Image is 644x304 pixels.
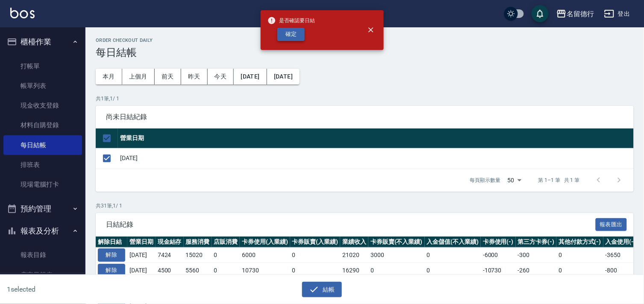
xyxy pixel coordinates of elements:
[368,237,425,248] th: 卡券販賣(不入業績)
[553,5,597,23] button: 名留德行
[127,263,156,278] td: [DATE]
[556,248,603,263] td: 0
[596,220,627,228] a: 報表匯出
[3,135,82,155] a: 每日結帳
[3,56,82,76] a: 打帳單
[184,248,212,263] td: 15020
[106,113,623,121] span: 尚未日結紀錄
[127,237,156,248] th: 營業日期
[98,264,125,277] button: 解除
[425,237,481,248] th: 入金儲值(不入業績)
[340,263,368,278] td: 16290
[3,31,82,53] button: 櫃檯作業
[118,148,634,168] td: [DATE]
[425,248,481,263] td: 0
[267,69,300,85] button: [DATE]
[156,237,184,248] th: 現金結存
[481,248,516,263] td: -6000
[208,69,234,85] button: 今天
[362,20,380,39] button: close
[603,237,638,248] th: 入金使用(-)
[481,263,516,278] td: -10730
[601,6,634,22] button: 登出
[567,9,594,19] div: 名留德行
[3,245,82,265] a: 報表目錄
[184,237,212,248] th: 服務消費
[3,265,82,285] a: 店家日報表
[10,8,35,18] img: Logo
[98,248,125,262] button: 解除
[7,284,159,295] h6: 1 selected
[212,263,240,278] td: 0
[596,218,627,231] button: 報表匯出
[234,69,267,85] button: [DATE]
[3,96,82,115] a: 現金收支登錄
[556,263,603,278] td: 0
[127,248,156,263] td: [DATE]
[516,237,557,248] th: 第三方卡券(-)
[118,129,634,149] th: 營業日期
[155,69,181,85] button: 前天
[96,95,634,102] p: 共 1 筆, 1 / 1
[96,237,127,248] th: 解除日結
[96,47,634,58] h3: 每日結帳
[184,263,212,278] td: 5560
[368,263,425,278] td: 0
[212,248,240,263] td: 0
[240,237,290,248] th: 卡券使用(入業績)
[603,263,638,278] td: -800
[3,155,82,175] a: 排班表
[181,69,208,85] button: 昨天
[290,248,341,263] td: 0
[556,237,603,248] th: 其他付款方式(-)
[240,248,290,263] td: 6000
[122,69,155,85] button: 上個月
[96,202,634,210] p: 共 31 筆, 1 / 1
[3,76,82,96] a: 帳單列表
[240,263,290,278] td: 10730
[340,248,368,263] td: 21020
[290,263,341,278] td: 0
[340,237,368,248] th: 業績收入
[3,220,82,242] button: 報表及分析
[3,198,82,220] button: 預約管理
[603,248,638,263] td: -3650
[156,263,184,278] td: 4500
[106,220,596,229] span: 日結紀錄
[368,248,425,263] td: 3000
[96,38,634,43] h2: Order checkout daily
[425,263,481,278] td: 0
[268,16,315,25] span: 是否確認要日結
[277,28,305,41] button: 確定
[516,263,557,278] td: -260
[532,5,549,22] button: save
[538,176,580,184] p: 第 1–1 筆 共 1 筆
[481,237,516,248] th: 卡券使用(-)
[504,169,525,192] div: 50
[470,176,501,184] p: 每頁顯示數量
[96,69,122,85] button: 本月
[302,282,342,298] button: 結帳
[212,237,240,248] th: 店販消費
[290,237,341,248] th: 卡券販賣(入業績)
[156,248,184,263] td: 7424
[3,175,82,194] a: 現場電腦打卡
[516,248,557,263] td: -300
[3,115,82,135] a: 材料自購登錄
